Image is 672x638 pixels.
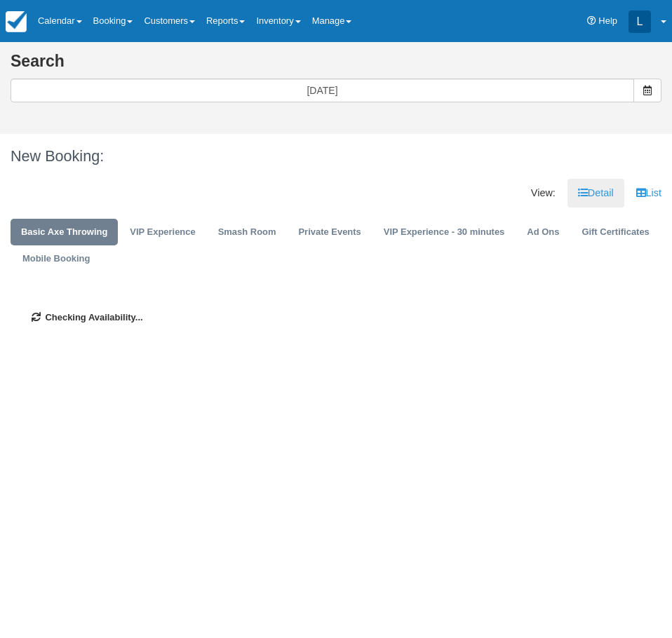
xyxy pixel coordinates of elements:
a: Basic Axe Throwing [11,219,118,246]
a: Mobile Booking [12,245,100,273]
a: Gift Certificates [571,219,659,246]
a: VIP Experience - 30 minutes [373,219,516,246]
div: L [629,11,651,33]
a: VIP Experience [119,219,206,246]
a: Detail [567,179,624,208]
li: View: [520,179,566,208]
a: Smash Room [208,219,287,246]
img: checkfront-main-nav-mini-logo.png [6,11,27,32]
div: Checking Availability... [11,290,661,346]
h1: New Booking: [11,148,661,165]
a: List [626,179,672,208]
a: Private Events [288,219,371,246]
span: Help [598,15,617,26]
i: Help [587,17,596,26]
h2: Search [11,53,661,79]
a: Ad Ons [516,219,570,246]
